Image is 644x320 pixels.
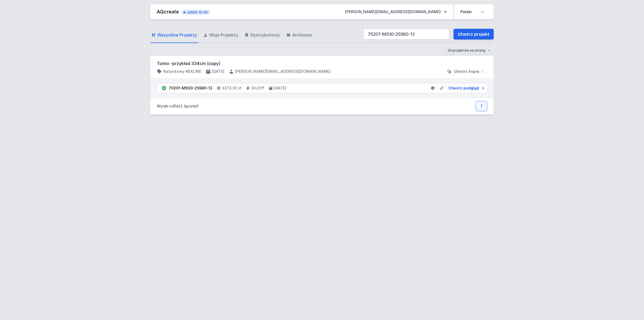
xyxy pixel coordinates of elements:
[453,29,494,39] a: Utwórz projekt
[157,60,487,67] h3: Tomix -przykład 334cm (copy)
[202,27,239,43] a: Moje Projekty
[157,32,197,38] span: Wszystkie Projekty
[222,85,241,91] h4: 3274,50 zł
[444,69,487,74] button: Utwórz kopię
[235,69,331,74] h4: [PERSON_NAME][EMAIL_ADDRESS][DOMAIN_NAME]
[448,85,479,91] span: Otwórz podgląd
[163,69,201,74] h4: Natynkowy MIXLINE
[251,85,264,91] h4: On/Off
[457,7,487,17] select: Wybierz język
[250,32,280,38] span: Dystrybutorzy
[184,10,208,15] span: v2024-12-30
[150,27,198,43] a: Wszystkie Projekty
[181,104,182,108] span: 1
[285,27,313,43] a: Archiwum
[174,104,176,108] span: 1
[243,27,281,43] a: Dystrybutorzy
[169,85,212,91] div: 70201-M930-25980-13
[197,104,198,108] span: 1
[363,29,449,39] input: Szukaj wśród projektów i wersji...
[157,103,198,109] p: Wyniki od do , łącznie
[181,9,210,15] button: v2024-12-30
[274,85,286,91] h4: [DATE]
[454,69,479,74] span: Utwórz kopię
[475,101,487,111] a: 1
[157,9,179,15] a: AQcreate
[341,7,451,17] button: [PERSON_NAME][EMAIL_ADDRESS][DOMAIN_NAME]
[212,69,224,74] h4: [DATE]
[446,85,485,91] a: Otwórz podgląd
[292,32,312,38] span: Archiwum
[209,32,238,38] span: Moje Projekty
